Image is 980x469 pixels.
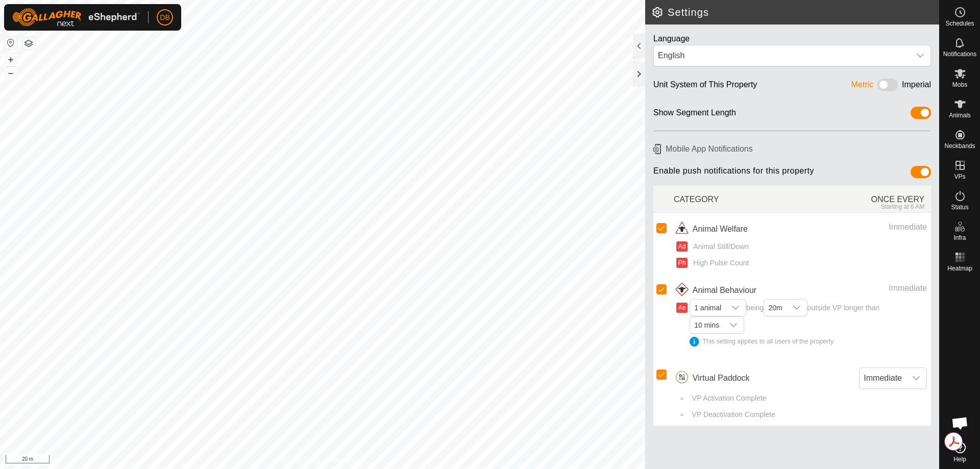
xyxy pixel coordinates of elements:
[947,265,972,271] span: Heatmap
[654,45,910,66] span: English
[5,67,17,79] button: –
[676,258,688,268] button: Ph
[902,79,931,94] div: Imperial
[951,204,968,210] span: Status
[949,112,971,118] span: Animals
[954,174,965,180] span: VPs
[651,6,939,18] h2: Settings
[906,368,926,388] div: dropdown trigger
[333,456,363,465] a: Contact Us
[674,282,690,299] img: animal behaviour icon
[945,408,975,438] a: Open chat
[693,284,756,297] span: Animal Behaviour
[690,317,723,333] span: 10 mins
[160,12,169,23] span: DB
[5,37,17,49] button: Reset Map
[821,221,927,233] div: Immediate
[945,20,974,27] span: Schedules
[764,300,786,316] span: 20m
[690,300,725,316] span: 1 animal
[910,45,930,66] div: dropdown trigger
[940,438,980,466] a: Help
[649,140,935,158] h6: Mobile App Notifications
[690,304,927,347] span: being outside VP longer than
[860,368,906,388] span: Immediate
[12,8,140,27] img: Gallagher Logo
[953,456,966,462] span: Help
[723,317,744,333] div: dropdown trigger
[282,456,321,465] a: Privacy Policy
[676,241,688,252] button: Ad
[693,223,748,235] span: Animal Welfare
[674,188,802,210] div: CATEGORY
[689,409,775,420] span: VP Deactivation Complete
[693,372,750,384] span: Virtual Paddock
[674,370,690,386] img: virtual paddocks icon
[690,241,749,252] span: Animal Still/Down
[944,143,975,149] span: Neckbands
[653,107,736,122] div: Show Segment Length
[690,258,749,268] span: High Pulse Count
[689,393,767,404] span: VP Activation Complete
[952,82,967,88] span: Mobs
[821,282,927,294] div: Immediate
[676,303,688,313] button: Ae
[851,79,874,94] div: Metric
[653,79,757,94] div: Unit System of This Property
[5,54,17,66] button: +
[22,37,35,50] button: Map Layers
[953,235,966,241] span: Infra
[653,166,814,182] span: Enable push notifications for this property
[943,51,976,57] span: Notifications
[787,300,807,316] div: dropdown trigger
[658,50,906,62] div: English
[653,33,931,45] div: Language
[725,300,746,316] div: dropdown trigger
[674,221,690,237] img: animal welfare icon
[802,203,924,210] div: Starting at 6 AM
[802,188,931,210] div: ONCE EVERY
[690,337,927,347] div: This setting applies to all users of the property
